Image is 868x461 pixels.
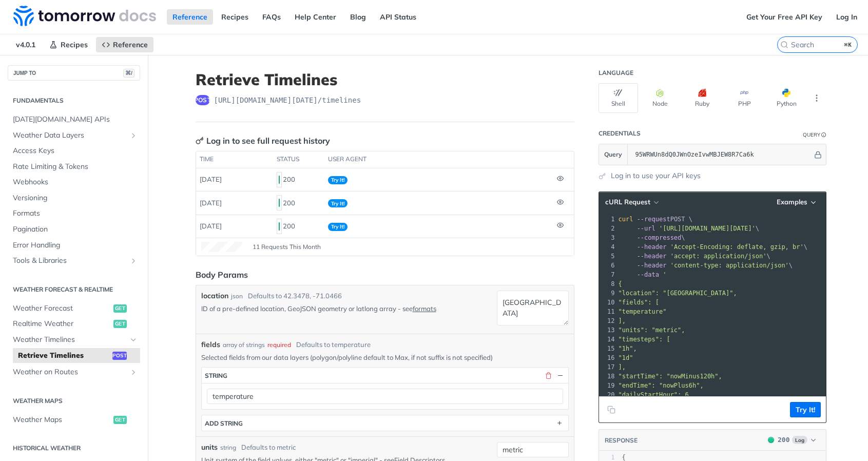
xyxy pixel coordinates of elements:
span: --compressed [637,234,682,241]
span: [DATE] [200,175,222,183]
p: ID of a pre-defined location, GeoJSON geometry or latlong array - see [201,304,493,313]
span: https://api.tomorrow.io/v4/timelines [214,95,361,105]
i: Information [821,132,826,138]
kbd: ⌘K [842,40,855,50]
span: '[URL][DOMAIN_NAME][DATE]' [659,225,756,232]
button: Show subpages for Tools & Libraries [129,257,138,265]
a: Access Keys [8,143,140,159]
div: Body Params [196,268,248,281]
button: Hide [556,371,565,380]
button: ADD string [202,415,568,431]
a: Weather Data LayersShow subpages for Weather Data Layers [8,128,140,143]
span: --header [637,243,667,251]
button: Hide [813,149,823,160]
th: user agent [324,151,553,168]
div: 9 [599,289,616,298]
span: Access Keys [13,146,138,156]
button: Copy to clipboard [604,402,619,417]
span: get [113,320,127,328]
a: Pagination [8,222,140,237]
a: Weather TimelinesHide subpages for Weather Timelines [8,332,140,348]
a: Webhooks [8,175,140,190]
textarea: [GEOGRAPHIC_DATA] [497,291,569,325]
a: Rate Limiting & Tokens [8,159,140,175]
a: Weather Mapsget [8,412,140,428]
span: Examples [777,198,807,206]
span: \ [619,262,793,269]
th: time [196,151,273,168]
span: "location": "[GEOGRAPHIC_DATA]", [619,290,737,297]
input: apikey [630,144,813,165]
img: Tomorrow.io Weather API Docs [13,6,156,26]
div: Query [803,131,820,139]
h2: Fundamentals [8,96,140,105]
span: ], [619,363,626,371]
h2: Historical Weather [8,444,140,453]
span: "1d" [619,354,633,361]
button: Delete [544,371,553,380]
div: 2 [599,224,616,233]
span: ⌘/ [123,69,134,78]
div: json [231,292,243,301]
div: Log in to see full request history [196,135,330,147]
button: 200200Log [763,435,820,445]
span: \ [619,243,808,251]
span: --request [637,216,670,223]
button: Hide subpages for Weather Timelines [129,336,138,344]
label: units [201,442,218,453]
div: Credentials [599,129,641,138]
svg: More ellipsis [812,93,821,103]
span: POST \ [619,216,693,223]
span: 200 [279,222,280,230]
span: Formats [13,208,138,219]
span: --header [637,262,667,269]
span: [DATE] [200,222,222,230]
span: 200 [279,176,280,184]
canvas: Line Graph [201,242,242,252]
span: Pagination [13,224,138,235]
span: "timesteps": [ [619,336,670,343]
div: 4 [599,242,616,252]
a: Tools & LibrariesShow subpages for Tools & Libraries [8,253,140,268]
span: 200 [778,436,789,444]
span: Rate Limiting & Tokens [13,162,138,172]
span: "fields": [ [619,299,659,306]
span: "dailyStartHour": 6 [619,391,689,398]
button: More Languages [809,90,824,106]
div: 200 [277,218,320,235]
div: 200 [277,171,320,188]
div: 200 [277,194,320,212]
a: Formats [8,206,140,221]
a: Weather on RoutesShow subpages for Weather on Routes [8,364,140,380]
span: --header [637,253,667,260]
a: FAQs [257,9,286,25]
button: Show subpages for Weather on Routes [129,368,138,376]
div: 6 [599,261,616,270]
button: Node [641,83,680,113]
button: Shell [599,83,638,113]
span: v4.0.1 [10,37,41,52]
span: 'Accept-Encoding: deflate, gzip, br' [670,243,804,251]
button: JUMP TO⌘/ [8,65,140,81]
span: ' [663,271,666,278]
span: \ [619,253,770,260]
a: Log In [831,9,863,25]
div: Defaults to 42.3478, -71.0466 [248,291,342,301]
span: Tools & Libraries [13,256,127,266]
span: Recipes [61,40,88,49]
a: Blog [344,9,372,25]
span: Error Handling [13,240,138,251]
span: "endTime": "nowPlus6h", [619,382,704,389]
div: 20 [599,390,616,399]
span: Webhooks [13,177,138,187]
a: [DATE][DOMAIN_NAME] APIs [8,112,140,127]
span: Weather on Routes [13,367,127,377]
span: get [113,304,127,313]
button: PHP [725,83,764,113]
span: "temperature" [619,308,667,315]
button: Python [767,83,806,113]
span: "startTime": "nowMinus120h", [619,373,722,380]
a: Reference [167,9,213,25]
span: get [113,416,127,424]
div: 7 [599,270,616,279]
